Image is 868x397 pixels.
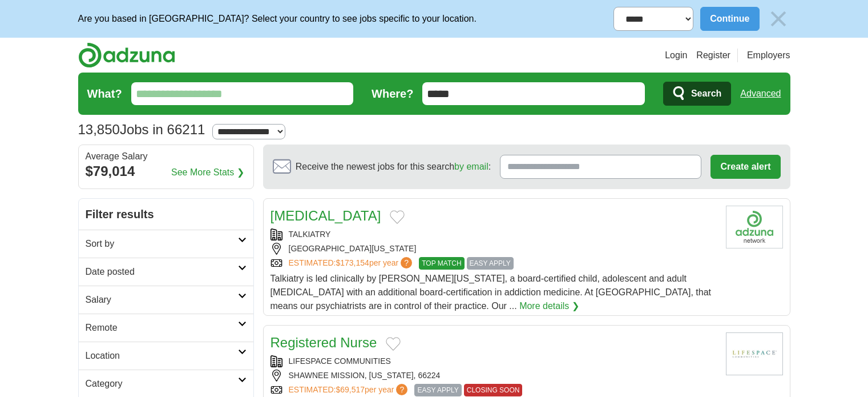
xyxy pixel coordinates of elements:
span: Talkiatry is led clinically by [PERSON_NAME][US_STATE], a board-certified child, adolescent and a... [271,274,711,311]
div: $79,014 [86,161,247,182]
a: Register [696,49,730,62]
span: $173,154 [336,258,369,267]
span: $69,517 [336,385,365,394]
h2: Salary [86,293,238,307]
span: ? [396,384,407,395]
a: [MEDICAL_DATA] [271,208,381,223]
a: Salary [79,286,253,314]
a: Advanced [740,82,781,105]
label: What? [87,85,122,102]
a: Registered Nurse [271,335,377,350]
a: Employers [747,49,790,62]
h1: Jobs in 66211 [78,122,205,137]
img: icon_close_no_bg.svg [766,7,790,31]
span: 13,850 [78,119,120,140]
a: Sort by [79,230,253,258]
div: TALKIATRY [271,228,717,240]
a: More details ❯ [519,299,579,313]
span: CLOSING SOON [464,384,523,396]
button: Add to favorite jobs [386,337,401,351]
h2: Sort by [86,237,238,251]
span: TOP MATCH [419,257,464,270]
p: Are you based in [GEOGRAPHIC_DATA]? Select your country to see jobs specific to your location. [78,12,477,26]
label: Where? [372,85,413,102]
img: Lifespace Communities logo [726,332,783,375]
a: See More Stats ❯ [171,166,244,179]
img: Adzuna logo [78,42,175,68]
div: Average Salary [86,152,247,161]
button: Continue [700,7,759,31]
span: EASY APPLY [467,257,514,270]
a: ESTIMATED:$173,154per year? [289,257,415,270]
a: Location [79,342,253,370]
div: SHAWNEE MISSION, [US_STATE], 66224 [271,370,717,382]
a: LIFESPACE COMMUNITIES [289,356,391,366]
a: Date posted [79,258,253,286]
span: ? [401,257,412,268]
h2: Remote [86,321,238,335]
span: Receive the newest jobs for this search : [296,160,491,174]
a: ESTIMATED:$69,517per year? [289,384,410,396]
div: [GEOGRAPHIC_DATA][US_STATE] [271,243,717,255]
h2: Filter results [79,199,253,230]
a: Login [665,49,687,62]
img: Company logo [726,206,783,248]
button: Add to favorite jobs [390,210,405,224]
button: Create alert [710,155,780,179]
h2: Location [86,349,238,363]
span: EASY APPLY [414,384,461,396]
a: Remote [79,314,253,342]
button: Search [663,82,731,106]
h2: Date posted [86,265,238,279]
h2: Category [86,377,238,391]
a: by email [454,162,488,171]
span: Search [691,82,721,105]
